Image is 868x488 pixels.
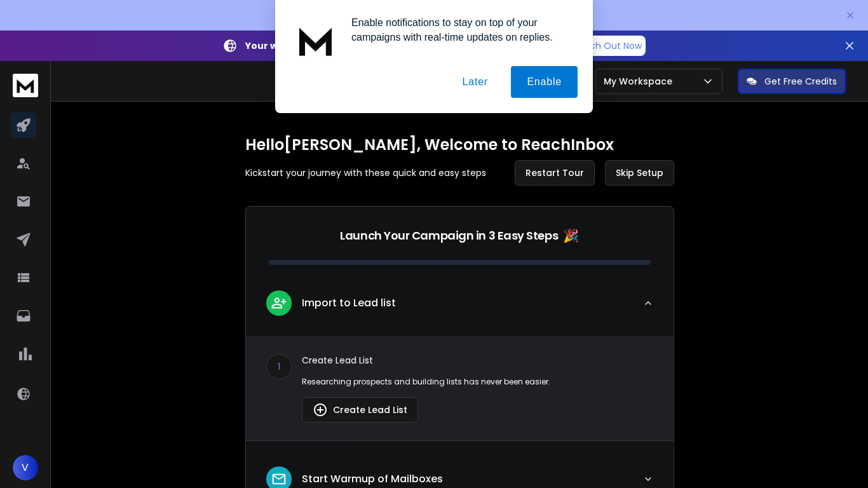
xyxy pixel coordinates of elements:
[246,336,674,440] div: leadImport to Lead list
[313,402,328,417] img: lead
[446,66,503,98] button: Later
[245,166,486,179] p: Kickstart your journey with these quick and easy steps
[302,397,418,423] button: Create Lead List
[271,471,287,487] img: lead
[515,160,595,186] button: Restart Tour
[340,227,558,245] p: Launch Your Campaign in 3 Easy Steps
[271,295,287,311] img: lead
[266,354,292,379] div: 1
[13,455,38,480] button: V
[616,166,663,179] span: Skip Setup
[246,280,674,336] button: leadImport to Lead list
[563,227,579,245] span: 🎉
[302,471,443,487] p: Start Warmup of Mailboxes
[245,135,674,155] h1: Hello [PERSON_NAME] , Welcome to ReachInbox
[605,160,674,186] button: Skip Setup
[302,295,396,311] p: Import to Lead list
[290,15,341,66] img: notification icon
[341,15,578,44] div: Enable notifications to stay on top of your campaigns with real-time updates on replies.
[302,354,653,367] p: Create Lead List
[302,377,653,387] p: Researching prospects and building lists has never been easier.
[511,66,578,98] button: Enable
